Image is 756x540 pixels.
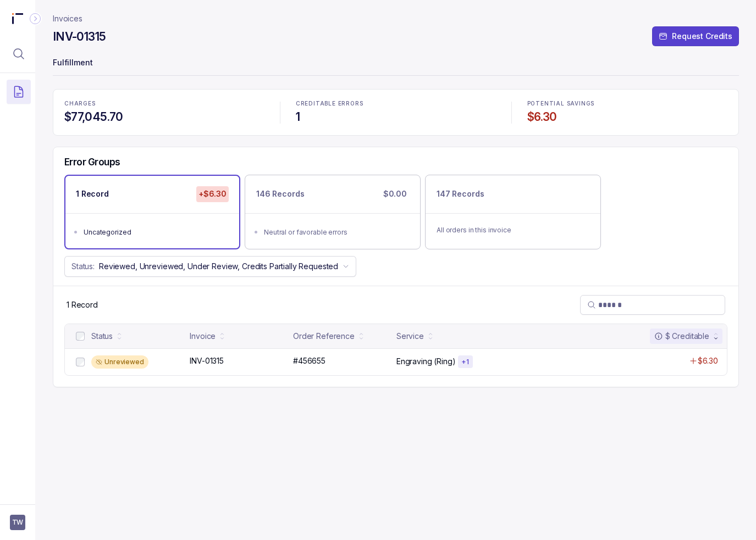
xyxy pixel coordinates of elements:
a: Invoices [53,13,82,24]
button: Menu Icon Button DocumentTextIcon [7,80,31,104]
div: Order Reference [293,331,355,342]
button: Menu Icon Button MagnifyingGlassIcon [7,42,31,66]
div: Neutral or favorable errors [264,227,408,238]
h5: Error Groups [64,156,120,168]
button: Status:Reviewed, Unreviewed, Under Review, Credits Partially Requested [64,256,356,277]
p: Status: [71,261,95,272]
nav: breadcrumb [53,13,82,24]
button: User initials [10,515,25,530]
p: Engraving (Ring) [396,356,456,367]
h4: 1 [296,109,496,125]
p: CREDITABLE ERRORS [296,101,496,107]
div: Unreviewed [91,355,148,369]
div: Remaining page entries [67,299,98,310]
p: + 1 [461,358,470,366]
p: Fulfillment [53,53,739,75]
p: Request Credits [672,31,732,42]
h4: INV-01315 [53,29,106,44]
div: Service [396,331,424,342]
p: 1 Record [67,299,98,310]
p: 146 Records [256,188,304,199]
p: All orders in this invoice [437,225,589,236]
p: INV-01315 [190,355,224,366]
p: $0.00 [381,186,409,202]
p: CHARGES [64,101,264,107]
p: POTENTIAL SAVINGS [527,101,727,107]
p: Reviewed, Unreviewed, Under Review, Credits Partially Requested [99,261,338,272]
p: 1 Record [76,188,109,199]
p: 147 Records [437,188,484,199]
h4: $77,045.70 [64,109,264,125]
input: checkbox-checkbox [76,332,85,341]
h4: $6.30 [527,109,727,125]
input: checkbox-checkbox [76,358,85,366]
div: Status [91,331,113,342]
div: Uncategorized [84,227,228,238]
p: +$6.30 [196,186,229,202]
div: Collapse Icon [29,12,42,25]
div: Invoice [190,331,216,342]
p: $6.30 [698,355,718,366]
button: Request Credits [652,26,739,46]
div: $ Creditable [654,331,709,342]
p: #456655 [293,355,325,366]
